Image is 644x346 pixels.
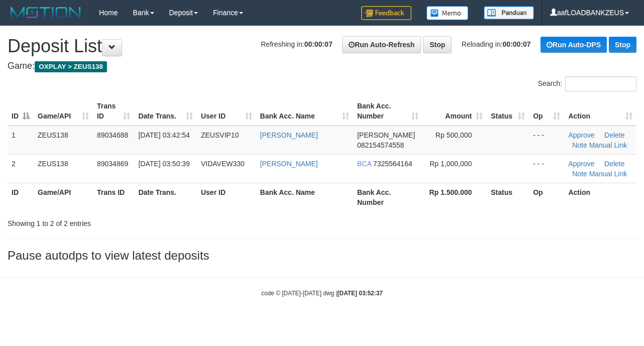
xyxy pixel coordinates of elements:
td: 2 [8,154,34,183]
span: [PERSON_NAME] [357,131,415,139]
th: User ID [197,183,256,211]
span: Refreshing in: [261,40,332,48]
img: Feedback.jpg [361,6,411,20]
th: Game/API [34,183,93,211]
th: Status [487,183,529,211]
label: Search: [538,76,636,91]
a: Delete [604,160,624,168]
a: [PERSON_NAME] [260,131,318,139]
th: Action [564,183,636,211]
span: 89034869 [97,160,128,168]
td: - - - [529,126,564,155]
th: User ID: activate to sort column ascending [197,97,256,126]
a: [PERSON_NAME] [260,160,318,168]
a: Stop [609,37,636,53]
span: Copy 082154574558 to clipboard [357,141,404,149]
a: Approve [568,160,594,168]
th: Op [529,183,564,211]
span: [DATE] 03:42:54 [138,131,189,139]
a: Stop [423,36,452,53]
strong: [DATE] 03:52:37 [338,290,383,297]
strong: 00:00:07 [503,40,531,48]
h3: Pause autodps to view latest deposits [8,249,636,262]
a: Note [572,141,587,149]
div: Showing 1 to 2 of 2 entries [8,214,261,228]
td: 1 [8,126,34,155]
td: ZEUS138 [34,126,93,155]
a: Manual Link [589,170,627,178]
span: [DATE] 03:50:39 [138,160,189,168]
th: Trans ID [93,183,134,211]
span: VIDAVEW330 [201,160,245,168]
a: Run Auto-Refresh [342,36,421,53]
th: Bank Acc. Number: activate to sort column ascending [353,97,422,126]
span: OXPLAY > ZEUS138 [35,61,107,72]
td: - - - [529,154,564,183]
span: ZEUSVIP10 [201,131,239,139]
a: Manual Link [589,141,627,149]
th: Bank Acc. Name [256,183,353,211]
h1: Deposit List [8,36,636,56]
th: Game/API: activate to sort column ascending [34,97,93,126]
th: Bank Acc. Name: activate to sort column ascending [256,97,353,126]
th: Bank Acc. Number [353,183,422,211]
th: Date Trans.: activate to sort column ascending [134,97,197,126]
small: code © [DATE]-[DATE] dwg | [261,290,383,297]
th: Status: activate to sort column ascending [487,97,529,126]
img: Button%20Memo.svg [426,6,469,20]
th: Op: activate to sort column ascending [529,97,564,126]
a: Note [572,170,587,178]
span: BCA [357,160,371,168]
span: Rp 500,000 [436,131,472,139]
th: Amount: activate to sort column ascending [422,97,487,126]
th: Date Trans. [134,183,197,211]
th: Rp 1.500.000 [422,183,487,211]
a: Run Auto-DPS [541,37,607,53]
input: Search: [565,76,636,91]
span: Copy 7325564164 to clipboard [373,160,412,168]
a: Delete [604,131,624,139]
h4: Game: [8,61,636,71]
td: ZEUS138 [34,154,93,183]
th: Trans ID: activate to sort column ascending [93,97,134,126]
span: Reloading in: [462,40,531,48]
th: Action: activate to sort column ascending [564,97,636,126]
strong: 00:00:07 [304,40,333,48]
th: ID: activate to sort column descending [8,97,34,126]
span: Rp 1,000,000 [430,160,472,168]
span: 89034688 [97,131,128,139]
a: Approve [568,131,594,139]
img: MOTION_logo.png [8,5,84,20]
th: ID [8,183,34,211]
img: panduan.png [484,6,534,20]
